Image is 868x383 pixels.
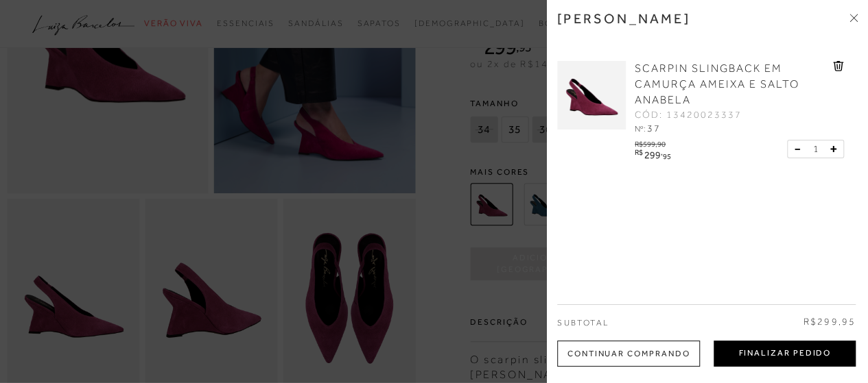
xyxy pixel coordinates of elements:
span: 95 [663,152,670,160]
h3: [PERSON_NAME] [557,10,690,27]
span: 299 [644,149,661,160]
span: Subtotal [557,318,609,328]
span: 37 [647,123,661,134]
button: Finalizar Pedido [714,341,856,367]
div: Continuar Comprando [557,341,700,367]
span: Nº: [635,124,646,134]
span: R$299,95 [803,315,856,329]
img: SCARPIN SLINGBACK EM CAMURÇA AMEIXA E SALTO ANABELA [557,61,626,129]
span: 1 [812,142,818,156]
div: R$599,90 [635,136,672,148]
i: , [661,149,670,156]
span: CÓD: 13420023337 [635,108,742,122]
a: SCARPIN SLINGBACK EM CAMURÇA AMEIXA E SALTO ANABELA [635,61,830,108]
span: SCARPIN SLINGBACK EM CAMURÇA AMEIXA E SALTO ANABELA [635,62,799,106]
i: R$ [635,149,642,156]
